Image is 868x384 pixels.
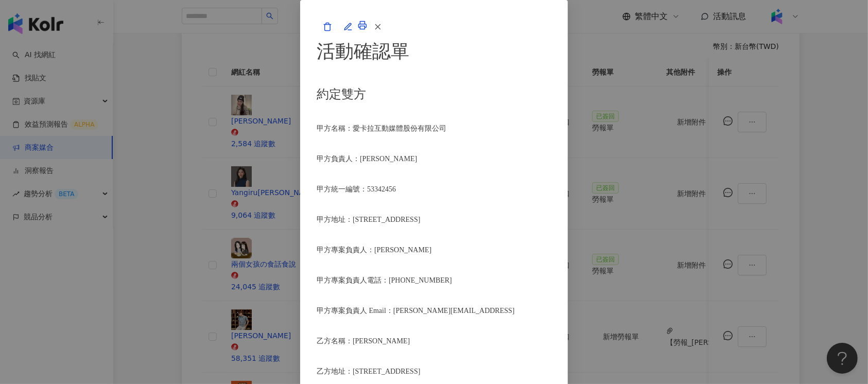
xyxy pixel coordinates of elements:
span: 乙方名稱：[PERSON_NAME] [317,337,410,345]
span: 活動確認單 [317,41,409,62]
span: 甲方統一編號：53342456 [317,185,396,193]
span: 甲方專案負責人 Email：[PERSON_NAME][EMAIL_ADDRESS] [317,307,515,315]
span: 甲方名稱：愛卡拉互動媒體股份有限公司 [317,125,446,132]
span: 約定雙方 [317,88,366,101]
span: 甲方專案負責人電話：[PHONE_NUMBER] [317,276,452,284]
span: 甲方專案負責人：[PERSON_NAME] [317,246,431,254]
span: 乙方地址：[STREET_ADDRESS] [317,368,420,375]
span: 甲方地址：[STREET_ADDRESS] [317,216,420,223]
span: 甲方負責人：[PERSON_NAME] [317,155,417,163]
